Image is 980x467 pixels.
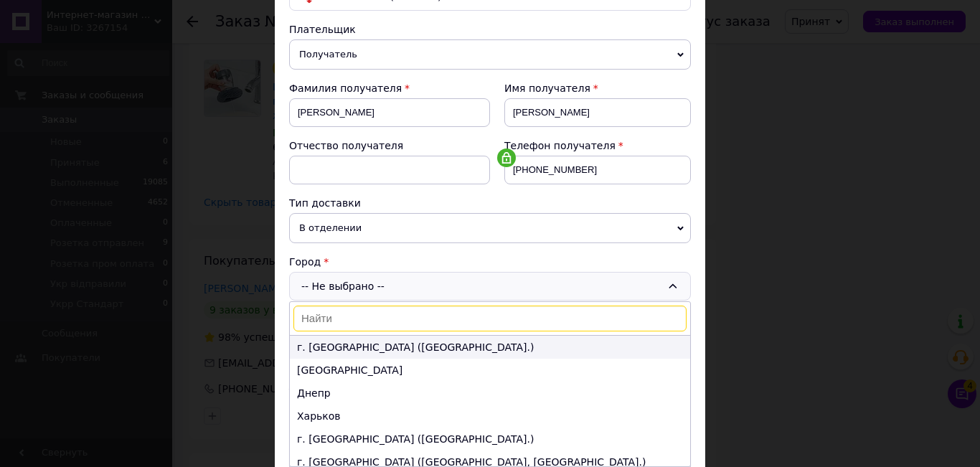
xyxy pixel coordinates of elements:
[289,24,356,35] span: Плательщик
[289,197,361,209] span: Тип доставки
[290,336,690,359] li: г. [GEOGRAPHIC_DATA] ([GEOGRAPHIC_DATA].)
[289,140,403,151] span: Отчество получателя
[289,255,691,269] div: Город
[504,140,616,151] span: Телефон получателя
[290,405,690,428] li: Харьков
[504,82,590,94] span: Имя получателя
[290,428,690,451] li: г. [GEOGRAPHIC_DATA] ([GEOGRAPHIC_DATA].)
[289,39,691,70] span: Получатель
[289,82,402,94] span: Фамилия получателя
[289,272,691,301] div: -- Не выбрано --
[289,213,691,243] span: В отделении
[290,359,690,382] li: [GEOGRAPHIC_DATA]
[293,306,687,331] input: Найти
[504,156,691,184] input: +380
[290,382,690,405] li: Днепр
